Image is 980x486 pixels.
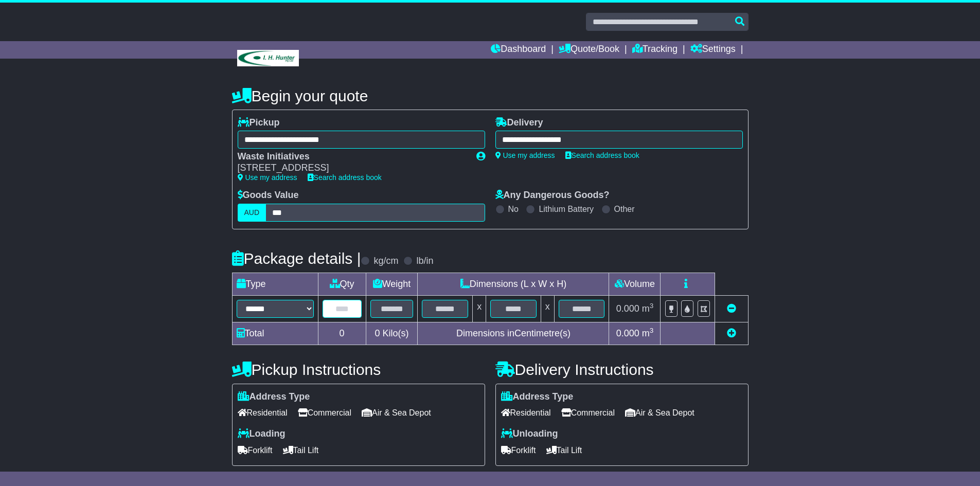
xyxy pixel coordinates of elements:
[232,322,318,345] td: Total
[373,256,398,267] label: kg/cm
[238,173,297,182] a: Use my address
[614,204,635,214] label: Other
[238,405,288,421] span: Residential
[495,361,749,378] h4: Delivery Instructions
[418,273,609,295] td: Dimensions (L x W x H)
[501,428,558,440] label: Unloading
[508,204,519,214] label: No
[232,361,485,378] h4: Pickup Instructions
[616,303,639,314] span: 0.000
[541,295,554,322] td: x
[238,442,273,458] span: Forklift
[642,303,654,314] span: m
[501,405,551,421] span: Residential
[232,87,749,104] h4: Begin your quote
[232,273,318,295] td: Type
[546,442,582,458] span: Tail Lift
[418,322,609,345] td: Dimensions in Centimetre(s)
[238,190,299,201] label: Goods Value
[501,442,536,458] span: Forklift
[495,151,555,159] a: Use my address
[238,151,466,163] div: Waste Initiatives
[238,204,266,222] label: AUD
[495,117,543,129] label: Delivery
[650,327,654,334] sup: 3
[727,328,736,338] a: Add new item
[727,303,736,314] a: Remove this item
[616,328,639,338] span: 0.000
[539,204,594,214] label: Lithium Battery
[366,322,418,345] td: Kilo(s)
[491,41,546,59] a: Dashboard
[632,41,678,59] a: Tracking
[238,428,286,440] label: Loading
[473,295,486,322] td: x
[650,302,654,310] sup: 3
[559,41,619,59] a: Quote/Book
[561,405,615,421] span: Commercial
[609,273,661,295] td: Volume
[501,391,574,403] label: Address Type
[283,442,319,458] span: Tail Lift
[690,41,736,59] a: Settings
[232,250,361,267] h4: Package details |
[238,117,280,129] label: Pickup
[375,328,380,338] span: 0
[298,405,351,421] span: Commercial
[416,256,433,267] label: lb/in
[366,273,418,295] td: Weight
[495,190,610,201] label: Any Dangerous Goods?
[318,273,366,295] td: Qty
[362,405,431,421] span: Air & Sea Depot
[625,405,694,421] span: Air & Sea Depot
[565,151,639,159] a: Search address book
[318,322,366,345] td: 0
[238,163,466,174] div: [STREET_ADDRESS]
[642,328,654,338] span: m
[308,173,382,182] a: Search address book
[238,391,310,403] label: Address Type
